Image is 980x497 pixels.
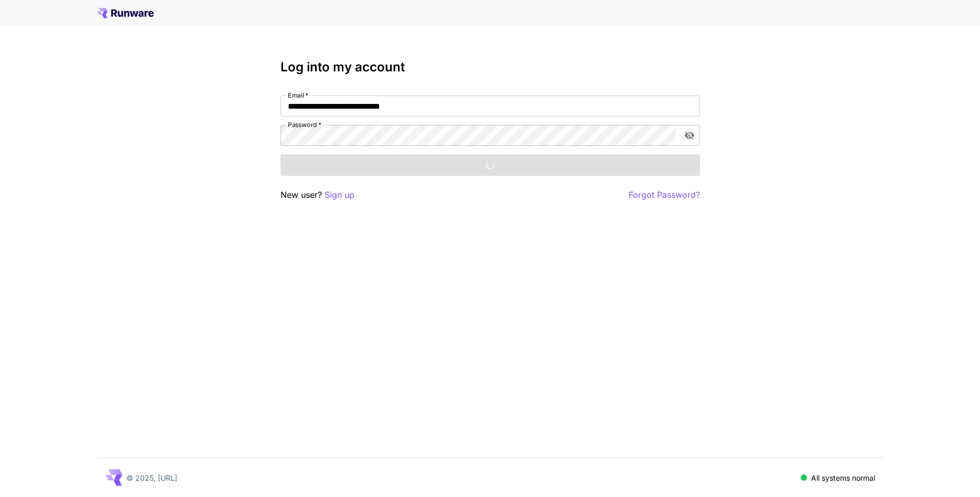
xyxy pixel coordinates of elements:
button: toggle password visibility [680,126,699,145]
p: All systems normal [811,472,875,483]
label: Password [288,120,321,129]
h3: Log into my account [281,60,700,75]
label: Email [288,91,308,100]
p: New user? [281,188,354,202]
button: Sign up [325,188,354,202]
p: © 2025, [URL] [126,472,177,483]
button: Forgot Password? [629,188,700,202]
